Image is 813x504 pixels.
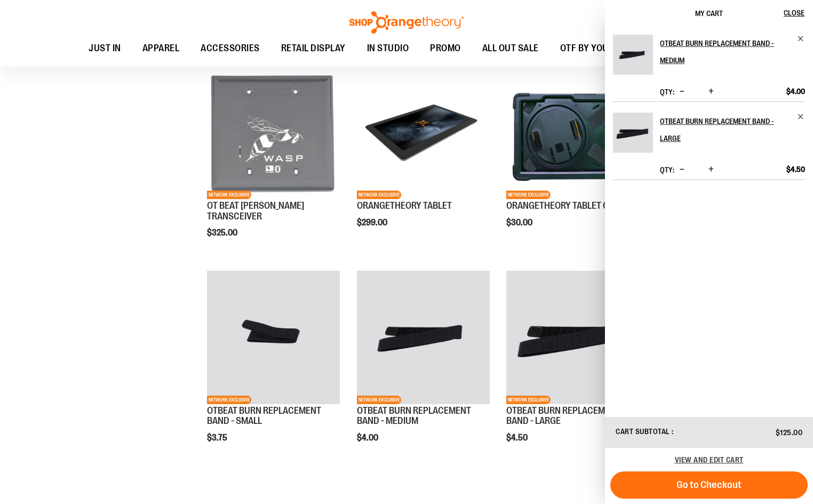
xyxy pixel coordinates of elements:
div: product [352,61,495,255]
button: Increase product quantity [706,164,716,175]
img: Product image for OTBEAT BURN REPLACEMENT BAND - MEDIUM [357,271,490,404]
span: PROMO [430,36,461,60]
a: Product image for OTBEAT BURN REPLACEMENT BAND - LARGENETWORK EXCLUSIVE [506,271,639,405]
a: Product image for ORANGETHEORY TABLETNETWORK EXCLUSIVE [357,66,490,201]
span: RETAIL DISPLAY [281,36,346,60]
img: Product image for OTBEAT BURN REPLACEMENT BAND - LARGE [506,271,639,404]
a: Product image for OT BEAT POE TRANSCEIVERNETWORK EXCLUSIVE [207,66,340,201]
div: product [501,265,644,470]
button: Decrease product quantity [677,86,687,97]
img: Product image for ORANGETHEORY TABLET [357,66,490,199]
img: Product image for OTBEAT BURN REPLACEMENT BAND - SMALL [207,271,340,404]
a: Remove item [797,35,805,43]
img: OTBEAT BURN REPLACEMENT BAND - LARGE [613,113,653,153]
a: OTBEAT BURN REPLACEMENT BAND - LARGE [660,113,805,147]
a: OTBEAT BURN REPLACEMENT BAND - MEDIUM [660,35,805,69]
span: APPAREL [142,36,180,60]
img: Product image for ORANGETHEORY TABLET COVER [506,66,639,199]
span: NETWORK EXCLUSIVE [506,396,551,404]
div: product [501,61,644,255]
span: $4.50 [506,433,529,443]
span: NETWORK EXCLUSIVE [357,191,401,199]
span: My Cart [695,9,723,18]
div: product [352,265,495,470]
a: OT BEAT [PERSON_NAME] TRANSCEIVER [207,200,304,222]
span: ALL OUT SALE [482,36,539,60]
label: Qty [660,166,674,174]
span: $125.00 [776,428,803,437]
img: Shop Orangetheory [348,11,465,34]
span: $4.00 [357,433,380,443]
span: $299.00 [357,218,389,227]
h2: OTBEAT BURN REPLACEMENT BAND - MEDIUM [660,35,791,69]
span: IN STUDIO [367,36,409,60]
a: OTBEAT BURN REPLACEMENT BAND - MEDIUM [613,35,653,82]
div: product [202,265,345,470]
div: product [202,61,345,265]
a: View and edit cart [675,455,744,464]
a: Product image for OTBEAT BURN REPLACEMENT BAND - MEDIUMNETWORK EXCLUSIVE [357,271,490,405]
span: NETWORK EXCLUSIVE [207,191,251,199]
a: Remove item [797,113,805,121]
a: ORANGETHEORY TABLET [357,200,452,211]
a: ORANGETHEORY TABLET COVER [506,200,630,211]
span: $325.00 [207,228,239,238]
span: Go to Checkout [676,479,742,491]
span: $3.75 [207,433,229,443]
a: OTBEAT BURN REPLACEMENT BAND - LARGE [506,405,620,427]
li: Product [613,35,805,101]
a: OTBEAT BURN REPLACEMENT BAND - MEDIUM [357,405,471,427]
a: Product image for ORANGETHEORY TABLET COVERNETWORK EXCLUSIVE [506,66,639,201]
span: NETWORK EXCLUSIVE [506,191,551,199]
button: Go to Checkout [610,471,808,499]
h2: OTBEAT BURN REPLACEMENT BAND - LARGE [660,113,791,147]
label: Qty [660,88,674,96]
span: ACCESSORIES [201,36,260,60]
img: Product image for OT BEAT POE TRANSCEIVER [207,66,340,199]
button: Decrease product quantity [677,164,687,175]
span: NETWORK EXCLUSIVE [357,396,401,404]
a: OTBEAT BURN REPLACEMENT BAND - SMALL [207,405,321,427]
a: OTBEAT BURN REPLACEMENT BAND - LARGE [613,113,653,160]
span: Close [784,9,804,17]
span: $4.50 [786,164,805,174]
button: Increase product quantity [706,86,716,97]
span: NETWORK EXCLUSIVE [207,396,251,404]
a: Product image for OTBEAT BURN REPLACEMENT BAND - SMALLNETWORK EXCLUSIVE [207,271,340,405]
span: $4.00 [786,86,805,96]
li: Product [613,101,805,180]
span: $30.00 [506,218,534,227]
span: Cart Subtotal [616,427,670,436]
span: OTF BY YOU [560,36,609,60]
img: OTBEAT BURN REPLACEMENT BAND - MEDIUM [613,35,653,75]
span: JUST IN [89,36,121,60]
